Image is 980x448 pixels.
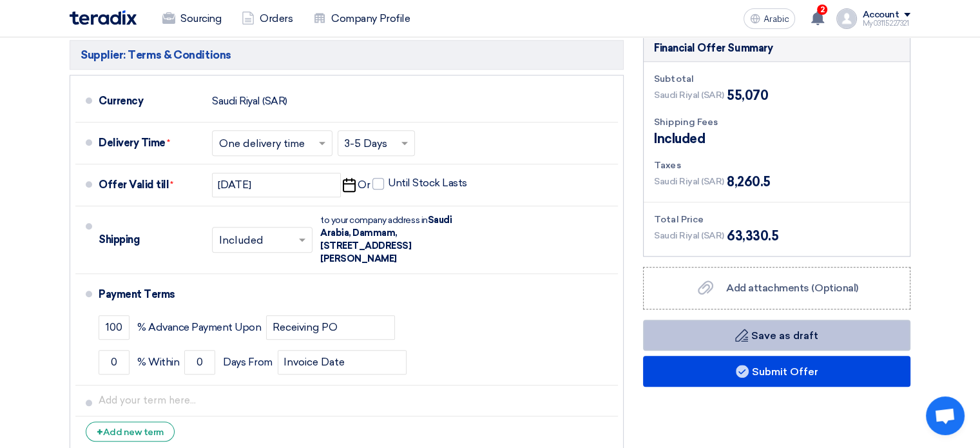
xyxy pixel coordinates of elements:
[727,228,778,244] font: 63,330.5
[99,95,143,107] font: Currency
[763,14,789,24] font: Arabic
[726,282,858,294] font: Add attachments (Optional)
[152,5,231,33] a: Sourcing
[331,12,410,24] font: Company Profile
[654,176,724,187] font: Saudi Riyal (SAR)
[103,427,164,438] font: Add new term
[727,88,768,103] font: 55,070
[654,73,694,84] font: Subtotal
[99,137,166,149] font: Delivery Time
[180,12,221,24] font: Sourcing
[81,48,231,61] font: Supplier: Terms & Conditions
[654,117,718,128] font: Shipping Fees
[99,179,169,191] font: Offer Valid till
[752,365,818,377] font: Submit Offer
[643,356,910,387] button: Submit Offer
[643,320,910,351] button: Save as draft
[184,350,215,375] input: payment-term-2
[260,12,293,24] font: Orders
[654,230,724,241] font: Saudi Riyal (SAR)
[223,356,273,368] font: Days From
[320,215,452,264] font: Saudi Arabia, Dammam, [STREET_ADDRESS][PERSON_NAME]
[212,95,287,107] font: Saudi Riyal (SAR)
[654,42,773,54] font: Financial Offer Summary
[70,10,137,25] img: Teradix logo
[358,179,370,191] font: Or
[727,174,771,190] font: 8,260.5
[99,288,175,300] font: Payment Terms
[388,177,467,189] font: Until Stock Lasts
[862,19,908,28] font: My03115227321
[654,214,704,225] font: Total Price
[751,329,818,341] font: Save as draft
[654,131,705,146] font: Included
[97,426,103,438] font: +
[99,388,613,413] input: Add your term here...
[926,396,965,435] div: Open chat
[99,315,130,340] input: payment-term-1
[278,350,407,375] input: payment-term-2
[820,5,825,14] font: 2
[231,5,303,33] a: Orders
[266,315,395,340] input: payment-term-2
[744,8,795,29] button: Arabic
[99,233,139,246] font: Shipping
[862,9,899,20] font: Account
[654,90,724,101] font: Saudi Riyal (SAR)
[212,173,341,197] input: yyyy-mm-dd
[137,321,261,333] font: % Advance Payment Upon
[137,356,179,368] font: % Within
[99,350,130,375] input: payment-term-2
[836,8,857,29] img: profile_test.png
[654,160,681,171] font: Taxes
[320,215,428,226] font: to your company address in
